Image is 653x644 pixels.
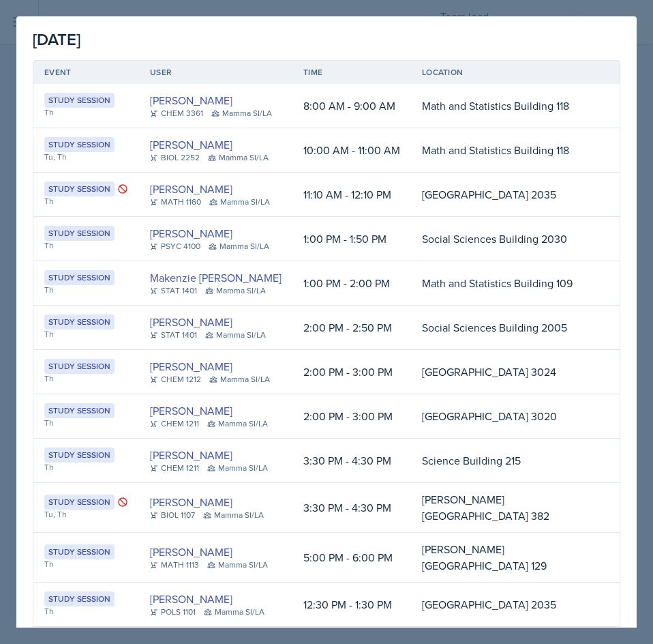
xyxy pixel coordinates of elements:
a: [PERSON_NAME] [150,402,232,419]
td: Social Sciences Building 2005 [411,306,598,350]
div: CHEM 3361 [150,107,203,119]
td: [GEOGRAPHIC_DATA] 3024 [411,350,598,394]
td: 5:00 PM - 6:00 PM [292,533,411,583]
th: Event [33,61,139,84]
a: Makenzie [PERSON_NAME] [150,269,282,286]
div: PSYC 4100 [150,240,200,252]
div: Mamma SI/LA [205,284,266,297]
div: Mamma SI/LA [208,151,269,164]
th: Time [292,61,411,84]
a: [PERSON_NAME] [150,544,232,560]
div: Study Session [44,591,115,606]
div: BIOL 1107 [150,509,195,521]
td: [GEOGRAPHIC_DATA] 2035 [411,583,598,627]
td: 3:30 PM - 4:30 PM [292,439,411,483]
div: Th [44,461,128,473]
a: [PERSON_NAME] [150,447,232,463]
div: BIOL 2252 [150,151,200,164]
div: Mamma SI/LA [209,196,270,208]
td: [GEOGRAPHIC_DATA] 3020 [411,394,598,439]
a: [PERSON_NAME] [150,225,232,241]
a: [PERSON_NAME] [150,314,232,330]
div: Study Session [44,137,115,152]
div: Study Session [44,226,115,241]
div: Study Session [44,270,115,285]
div: CHEM 1211 [150,418,199,430]
div: Th [44,605,128,617]
th: Location [411,61,598,84]
a: [PERSON_NAME] [150,591,232,607]
td: 3:30 PM - 4:30 PM [292,483,411,533]
div: Mamma SI/LA [209,373,270,385]
div: Study Session [44,359,115,374]
div: Mamma SI/LA [204,606,264,618]
a: [PERSON_NAME] [150,494,232,510]
a: [PERSON_NAME] [150,136,232,153]
div: Mamma SI/LA [203,509,264,521]
div: Th [44,372,128,385]
td: Social Sciences Building 2030 [411,217,598,261]
div: Th [44,195,128,207]
td: [PERSON_NAME][GEOGRAPHIC_DATA] 382 [411,483,598,533]
td: 11:10 AM - 12:10 PM [292,173,411,217]
div: Th [44,558,128,570]
div: Study Session [44,495,115,510]
td: 10:00 AM - 11:00 AM [292,128,411,173]
div: STAT 1401 [150,329,197,341]
div: Study Session [44,181,115,196]
td: 2:00 PM - 3:00 PM [292,350,411,394]
a: [PERSON_NAME] [150,92,232,108]
div: MATH 1113 [150,559,199,571]
div: Study Session [44,314,115,330]
td: 1:00 PM - 2:00 PM [292,261,411,306]
div: CHEM 1211 [150,462,199,474]
td: [PERSON_NAME][GEOGRAPHIC_DATA] 129 [411,533,598,583]
td: [GEOGRAPHIC_DATA] 2035 [411,173,598,217]
div: STAT 1401 [150,284,197,297]
td: 1:00 PM - 1:50 PM [292,217,411,261]
div: Th [44,328,128,340]
td: 2:00 PM - 3:00 PM [292,394,411,439]
a: [PERSON_NAME] [150,358,232,375]
th: User [139,61,292,84]
div: POLS 1101 [150,606,196,618]
div: CHEM 1212 [150,373,201,385]
div: Mamma SI/LA [207,462,268,474]
div: Study Session [44,93,115,108]
div: [DATE] [33,27,620,52]
div: Study Session [44,403,115,418]
div: Study Session [44,544,115,559]
a: [PERSON_NAME] [150,181,232,197]
div: Mamma SI/LA [207,559,268,571]
div: Th [44,417,128,429]
div: MATH 1160 [150,196,201,208]
div: Th [44,239,128,252]
div: Mamma SI/LA [209,240,269,252]
td: 8:00 AM - 9:00 AM [292,84,411,128]
div: Tu, Th [44,151,128,163]
div: Th [44,284,128,296]
div: Mamma SI/LA [207,418,268,430]
div: Tu, Th [44,508,128,521]
td: Science Building 215 [411,439,598,483]
div: Study Session [44,448,115,463]
td: 2:00 PM - 2:50 PM [292,306,411,350]
div: Mamma SI/LA [205,329,266,341]
div: Mamma SI/LA [211,107,272,119]
td: Math and Statistics Building 118 [411,84,598,128]
td: Math and Statistics Building 109 [411,261,598,306]
td: Math and Statistics Building 118 [411,128,598,173]
div: Th [44,106,128,119]
td: 12:30 PM - 1:30 PM [292,583,411,627]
